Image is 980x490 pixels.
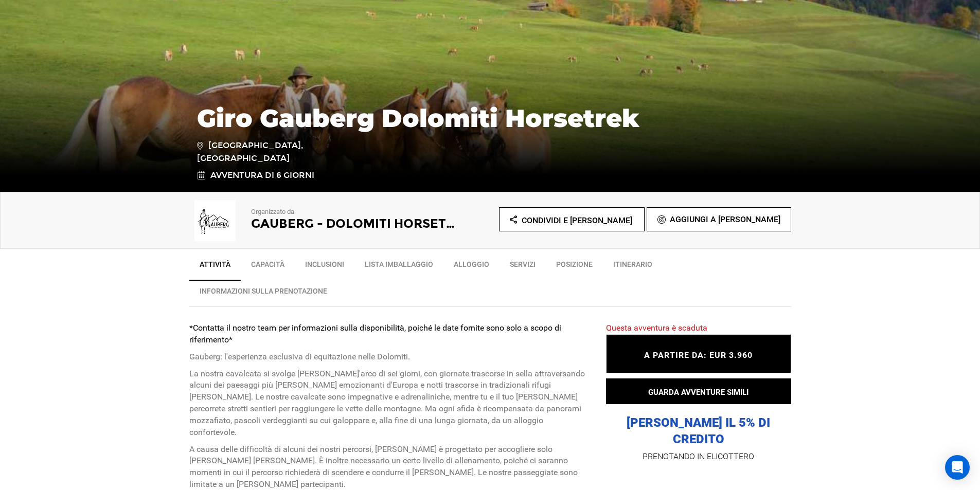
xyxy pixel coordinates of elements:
[197,140,304,163] font: [GEOGRAPHIC_DATA], [GEOGRAPHIC_DATA]
[197,103,639,133] font: Giro Gauberg Dolomiti Horsetrek
[648,388,749,397] font: GUARDA AVVENTURE SIMILI
[189,352,410,361] font: Gauberg: l'esperienza esclusiva di equitazione nelle Dolomiti.
[606,378,791,404] button: GUARDA AVVENTURE SIMILI
[644,350,753,360] font: A PARTIRE DA: EUR 3.960
[189,444,578,489] font: A causa delle difficoltà di alcuni dei nostri percorsi, [PERSON_NAME] è progettato per accogliere...
[522,215,632,225] font: Condividi e [PERSON_NAME]
[189,200,241,241] img: 637d6a0c13b34a6bc5ca2efc0b513937.png
[189,323,561,344] font: *Contatta il nostro team per informazioni sulla disponibilità, poiché le date fornite sono solo a...
[613,260,652,268] font: Itinerario
[643,451,754,461] font: PRENOTANDO IN ELICOTTERO
[251,208,294,215] font: Organizzato da
[556,260,593,268] font: Posizione
[945,455,970,480] div: Apri Intercom Messenger
[251,216,472,231] font: Gauberg - Dolomiti Horsetrek
[200,287,327,295] font: INFORMAZIONI SULLA PRENOTAZIONE
[365,260,433,268] font: Lista imballaggio
[606,323,707,333] font: Questa avventura è scaduta
[670,214,780,224] font: Aggiungi a [PERSON_NAME]
[189,369,585,437] font: La nostra cavalcata si svolge [PERSON_NAME]'arco di sei giorni, con giornate trascorse in sella a...
[251,260,284,268] font: Capacità
[454,260,489,268] font: Alloggio
[210,170,314,180] font: Avventura di 6 giorni
[627,415,770,446] font: [PERSON_NAME] IL 5% DI CREDITO
[305,260,344,268] font: Inclusioni
[200,260,230,268] font: Attività
[510,260,536,268] font: Servizi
